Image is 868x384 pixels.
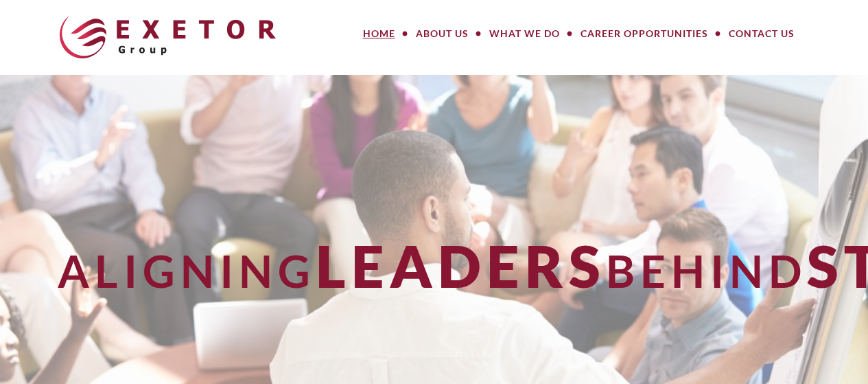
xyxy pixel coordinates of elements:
a: Home [353,20,406,47]
a: Contact Us [718,20,805,47]
img: The Exetor Group [60,16,276,58]
a: About Us [406,20,479,47]
a: Career Opportunities [570,20,718,47]
span: Leaders [316,231,606,300]
a: What We Do [479,20,570,47]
